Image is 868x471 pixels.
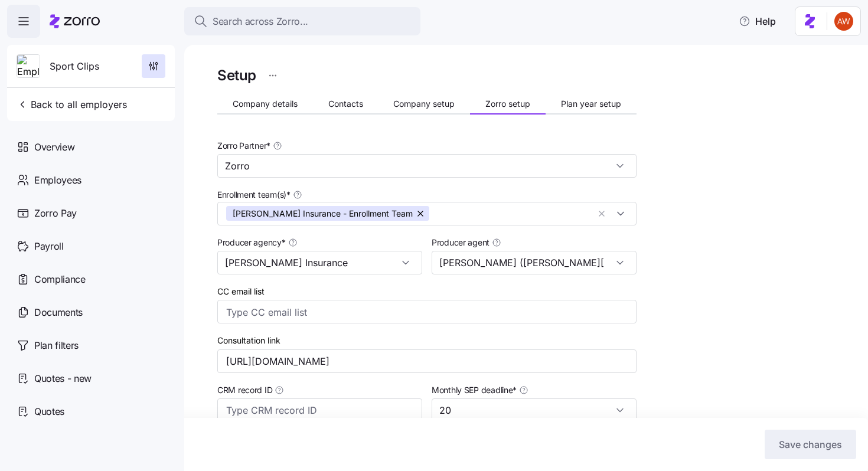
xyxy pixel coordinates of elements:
span: Producer agent [432,237,490,248]
a: Quotes [7,395,175,428]
input: Consultation link [217,349,637,373]
input: Type CRM record ID [217,398,422,422]
h1: Setup [217,66,256,84]
span: Employees [34,173,81,188]
span: Enrollment team(s) * [217,189,291,201]
a: Plan filters [7,329,175,362]
span: CRM record ID [217,384,272,396]
input: Type CC email list [226,305,604,320]
input: Select a partner [217,154,637,178]
span: Compliance [34,272,86,287]
input: Select a producer agency [217,251,422,274]
span: Overview [34,140,74,155]
span: Zorro setup [485,100,530,108]
span: Zorro Partner * [217,140,270,152]
a: Payroll [7,230,175,263]
button: Back to all employers [12,93,132,116]
span: Producer agency * [217,237,286,248]
span: Save changes [779,437,842,452]
a: Compliance [7,263,175,296]
span: Quotes [34,404,64,419]
button: Save changes [765,430,856,459]
span: Company details [233,100,298,108]
span: Search across Zorro... [213,14,308,29]
img: 3c671664b44671044fa8929adf5007c6 [834,12,853,31]
span: Help [739,14,776,28]
a: Overview [7,130,175,163]
input: Select a producer agent [432,251,637,274]
a: Employees [7,163,175,197]
span: [PERSON_NAME] Insurance - Enrollment Team [233,206,413,221]
span: Payroll [34,239,64,254]
input: Select the monthly SEP deadline [432,398,637,422]
span: Plan year setup [561,100,621,108]
span: Sport Clips [50,59,99,74]
img: Employer logo [17,55,40,78]
span: Back to all employers [17,97,127,112]
span: Monthly SEP deadline * [432,384,517,396]
span: Contacts [328,100,363,108]
button: Help [729,9,785,33]
span: Company setup [393,100,455,108]
span: Quotes - new [34,371,92,386]
label: CC email list [217,285,265,298]
span: Plan filters [34,338,79,353]
button: Search across Zorro... [184,7,420,35]
span: Zorro Pay [34,206,77,221]
a: Documents [7,296,175,329]
span: Documents [34,305,83,320]
a: Quotes - new [7,362,175,395]
label: Consultation link [217,334,280,347]
a: Zorro Pay [7,197,175,230]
